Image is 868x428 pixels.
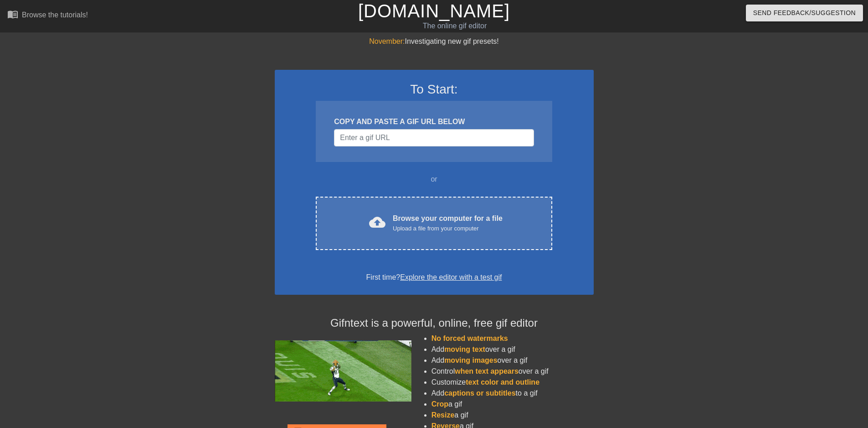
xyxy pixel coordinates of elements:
[431,410,594,421] li: a gif
[7,9,88,23] a: Browse the tutorials!
[275,340,411,402] img: football_small.gif
[7,9,18,20] span: menu_book
[431,355,594,366] li: Add over a gif
[334,129,534,146] input: Username
[400,273,502,281] a: Explore the editor with a test gif
[275,317,594,330] h4: Gifntext is a powerful, online, free gif editor
[444,389,515,397] span: captions or subtitles
[358,1,510,21] a: [DOMAIN_NAME]
[431,388,594,399] li: Add to a gif
[294,21,616,31] div: The online gif editor
[753,7,856,19] span: Send Feedback/Suggestion
[334,116,534,127] div: COPY AND PASTE A GIF URL BELOW
[275,36,594,47] div: Investigating new gif presets!
[431,334,508,342] span: No forced watermarks
[393,213,503,233] div: Browse your computer for a file
[369,214,385,230] span: cloud_upload
[746,5,863,21] button: Send Feedback/Suggestion
[369,37,405,45] span: November:
[298,174,570,185] div: or
[431,377,594,388] li: Customize
[22,11,88,19] div: Browse the tutorials!
[431,344,594,355] li: Add over a gif
[455,367,519,375] span: when text appears
[287,82,582,97] h3: To Start:
[431,366,594,377] li: Control over a gif
[431,400,448,408] span: Crop
[444,345,485,353] span: moving text
[287,272,582,283] div: First time?
[431,399,594,410] li: a gif
[444,356,497,364] span: moving images
[393,224,503,233] div: Upload a file from your computer
[466,378,539,386] span: text color and outline
[431,411,455,419] span: Resize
